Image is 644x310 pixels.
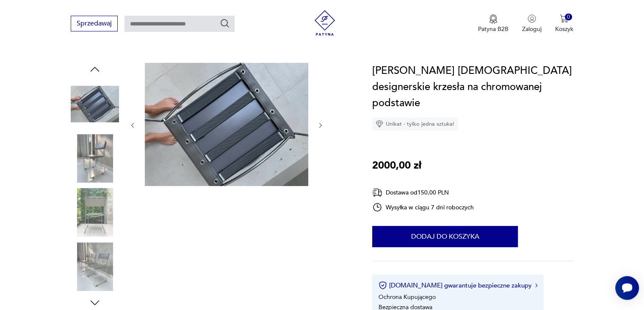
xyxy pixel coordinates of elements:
img: Ikonka użytkownika [528,14,536,23]
a: Krzesła i taborety [197,42,243,49]
img: Zdjęcie produktu Giandomenico Belotti włoskie designerskie krzesła na chromowanej podstawie [71,134,119,183]
li: Ochrona Kupującego [379,293,436,301]
button: Szukaj [220,18,230,28]
img: Zdjęcie produktu Giandomenico Belotti włoskie designerskie krzesła na chromowanej podstawie [71,242,119,291]
div: Unikat - tylko jedna sztuka! [372,118,458,130]
a: Produkty [132,42,156,49]
a: Ikona medaluPatyna B2B [478,14,509,33]
p: Koszyk [555,25,573,33]
div: Wysyłka w ciągu 7 dni roboczych [372,202,474,212]
button: Dodaj do koszyka [372,226,518,247]
img: Patyna - sklep z meblami i dekoracjami vintage [312,10,337,36]
img: Ikona dostawy [372,187,382,198]
p: [PERSON_NAME] [DEMOGRAPHIC_DATA] designerskie krzesła na chromowanej podstawie [254,42,502,49]
img: Ikona certyfikatu [379,281,387,290]
button: 0Koszyk [555,14,573,33]
p: Zaloguj [522,25,542,33]
a: Sprzedawaj [71,21,118,27]
img: Ikona strzałki w prawo [535,283,538,287]
img: Ikona diamentu [376,120,383,128]
button: Patyna B2B [478,14,509,33]
h1: [PERSON_NAME] [DEMOGRAPHIC_DATA] designerskie krzesła na chromowanej podstawie [372,63,573,111]
button: Zaloguj [522,14,542,33]
div: 0 [565,14,572,21]
img: Zdjęcie produktu Giandomenico Belotti włoskie designerskie krzesła na chromowanej podstawie [71,80,119,128]
img: Zdjęcie produktu Giandomenico Belotti włoskie designerskie krzesła na chromowanej podstawie [145,63,308,186]
a: [DOMAIN_NAME] [71,42,120,49]
button: Sprzedawaj [71,16,118,31]
img: Zdjęcie produktu Giandomenico Belotti włoskie designerskie krzesła na chromowanej podstawie [71,188,119,237]
iframe: Smartsupp widget button [615,276,639,300]
img: Ikona koszyka [560,14,568,23]
p: 2000,00 zł [372,158,421,174]
img: Ikona medalu [489,14,498,24]
p: Patyna B2B [478,25,509,33]
div: Dostawa od 150,00 PLN [372,187,474,198]
button: [DOMAIN_NAME] gwarantuje bezpieczne zakupy [379,281,537,290]
a: Meble [168,42,185,49]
